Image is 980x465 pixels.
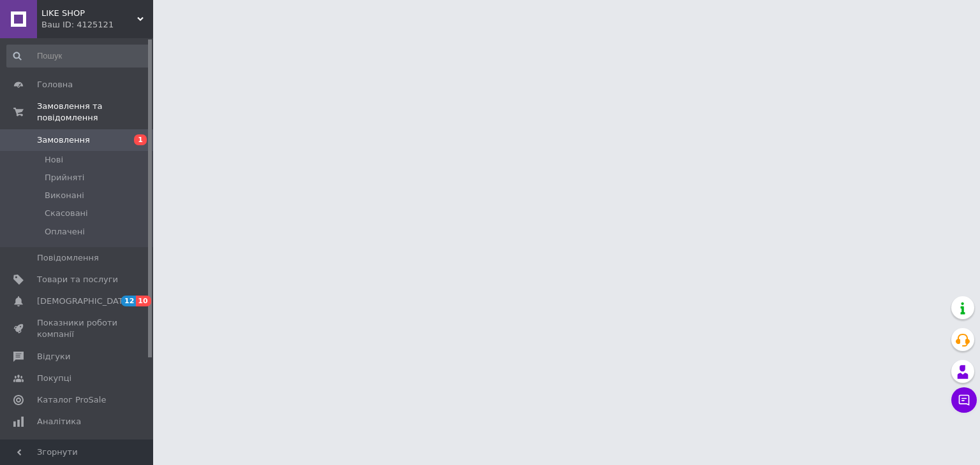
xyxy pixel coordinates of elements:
span: 12 [121,296,136,306]
span: Замовлення та повідомлення [37,101,153,124]
span: Головна [37,79,73,90]
span: Показники роботи компанії [37,317,118,340]
span: Оплачені [45,226,85,238]
span: Аналітика [37,416,81,427]
span: 1 [134,134,147,145]
span: Скасовані [45,208,88,219]
span: Товари та послуги [37,274,118,285]
span: Відгуки [37,351,70,362]
button: Чат з покупцем [951,387,977,413]
span: Прийняті [45,172,84,183]
span: Повідомлення [37,252,99,264]
span: Управління сайтом [37,438,118,461]
span: Нові [45,154,63,166]
span: 10 [136,296,151,306]
span: Замовлення [37,134,90,146]
span: Виконані [45,190,84,201]
span: Покупці [37,373,71,384]
span: Каталог ProSale [37,394,106,406]
div: Ваш ID: 4125121 [41,19,153,31]
span: LIKE SHOP [41,8,137,19]
input: Пошук [6,45,151,68]
span: [DEMOGRAPHIC_DATA] [37,296,131,307]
